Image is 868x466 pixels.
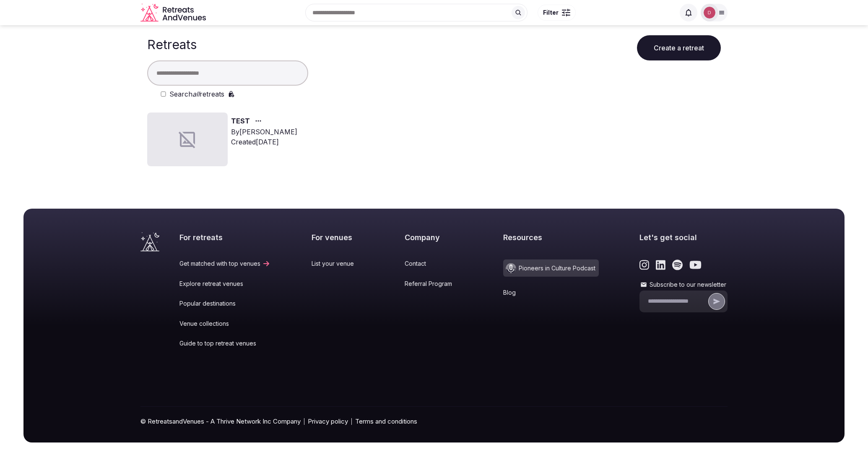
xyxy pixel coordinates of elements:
[179,319,270,328] a: Venue collections
[639,232,728,243] h2: Let's get social
[637,35,721,60] button: Create a retreat
[405,259,462,268] a: Contact
[639,280,728,289] label: Subscribe to our newsletter
[672,259,683,270] a: Link to the retreats and venues Spotify page
[231,116,250,127] a: TEST
[308,417,348,426] a: Privacy policy
[179,299,270,308] a: Popular destinations
[355,417,417,426] a: Terms and conditions
[140,407,728,442] div: © RetreatsandVenues - A Thrive Network Inc Company
[656,259,665,270] a: Link to the retreats and venues LinkedIn page
[538,5,576,21] button: Filter
[140,3,208,22] a: Visit the homepage
[179,259,270,268] a: Get matched with top venues
[503,232,599,243] h2: Resources
[169,89,224,99] label: Search retreats
[312,232,364,243] h2: For venues
[231,137,297,147] div: Created [DATE]
[503,259,599,277] a: Pioneers in Culture Podcast
[140,3,208,22] svg: Retreats and Venues company logo
[639,259,649,270] a: Link to the retreats and venues Instagram page
[192,90,200,98] em: all
[503,288,599,297] a: Blog
[704,7,715,18] img: Danielle Leung
[405,232,462,243] h2: Company
[179,280,270,288] a: Explore retreat venues
[147,37,197,52] h1: Retreats
[231,127,297,137] div: By [PERSON_NAME]
[312,259,364,268] a: List your venue
[179,339,270,348] a: Guide to top retreat venues
[179,232,270,243] h2: For retreats
[689,259,702,270] a: Link to the retreats and venues Youtube page
[140,232,159,251] a: Visit the homepage
[543,8,559,17] span: Filter
[405,280,462,288] a: Referral Program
